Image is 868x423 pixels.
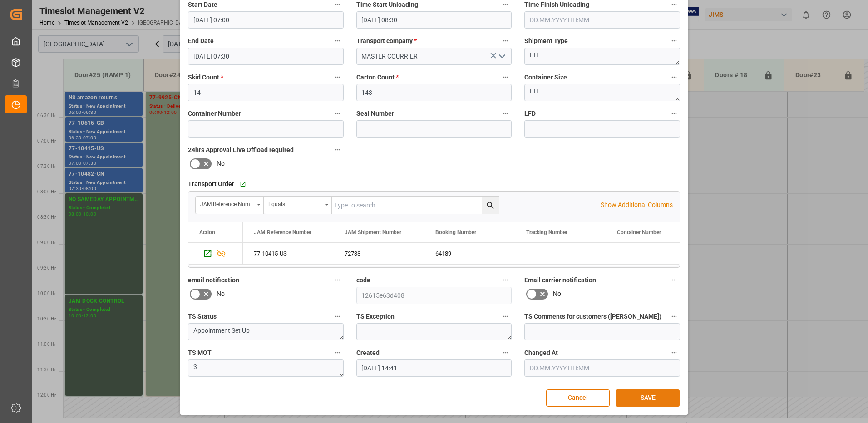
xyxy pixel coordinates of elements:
[334,243,424,264] div: 72738
[500,274,512,286] button: code
[199,229,215,236] div: Action
[495,49,508,64] button: open menu
[500,35,512,47] button: Transport company *
[188,145,294,155] span: 24hrs Approval Live Offload required
[188,11,344,29] input: DD.MM.YYYY HH:MM
[500,310,512,322] button: TS Exception
[243,243,334,264] div: 77-10415-US
[188,243,243,265] div: Press SPACE to select this row.
[356,73,399,82] span: Carton Count
[254,229,311,236] span: JAM Reference Number
[188,275,239,285] span: email notification
[332,197,499,214] input: Type to search
[356,275,370,285] span: code
[553,289,561,299] span: No
[188,73,223,82] span: Skid Count
[356,359,512,377] input: DD.MM.YYYY HH:MM
[616,389,680,407] button: SAVE
[526,229,567,236] span: Tracking Number
[500,108,512,119] button: Seal Number
[500,347,512,359] button: Created
[356,312,395,321] span: TS Exception
[268,198,322,208] div: Equals
[524,84,680,101] textarea: LTL
[332,274,344,286] button: email notification
[264,197,332,214] button: open menu
[524,348,558,358] span: Changed At
[668,347,680,359] button: Changed At
[668,35,680,47] button: Shipment Type
[332,144,344,156] button: 24hrs Approval Live Offload required
[332,108,344,119] button: Container Number
[200,198,254,208] div: JAM Reference Number
[524,73,567,82] span: Container Size
[188,36,214,46] span: End Date
[668,71,680,83] button: Container Size
[356,36,417,46] span: Transport company
[196,197,264,214] button: open menu
[217,289,225,299] span: No
[356,109,394,118] span: Seal Number
[188,109,241,118] span: Container Number
[524,48,680,65] textarea: LTL
[546,389,610,407] button: Cancel
[617,229,661,236] span: Container Number
[601,200,673,210] p: Show Additional Columns
[188,48,344,65] input: DD.MM.YYYY HH:MM
[332,310,344,322] button: TS Status
[424,243,515,264] div: 64189
[332,71,344,83] button: Skid Count *
[188,312,217,321] span: TS Status
[482,197,499,214] button: search button
[524,275,596,285] span: Email carrier notification
[435,229,476,236] span: Booking Number
[356,348,380,358] span: Created
[356,11,512,29] input: DD.MM.YYYY HH:MM
[500,71,512,83] button: Carton Count *
[188,359,344,377] textarea: 3
[668,310,680,322] button: TS Comments for customers ([PERSON_NAME])
[332,35,344,47] button: End Date
[524,312,661,321] span: TS Comments for customers ([PERSON_NAME])
[188,348,212,358] span: TS MOT
[345,229,401,236] span: JAM Shipment Number
[217,159,225,168] span: No
[188,179,234,189] span: Transport Order
[524,36,568,46] span: Shipment Type
[332,347,344,359] button: TS MOT
[524,109,536,118] span: LFD
[668,108,680,119] button: LFD
[524,11,680,29] input: DD.MM.YYYY HH:MM
[524,359,680,377] input: DD.MM.YYYY HH:MM
[668,274,680,286] button: Email carrier notification
[188,323,344,340] textarea: Appointment Set Up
